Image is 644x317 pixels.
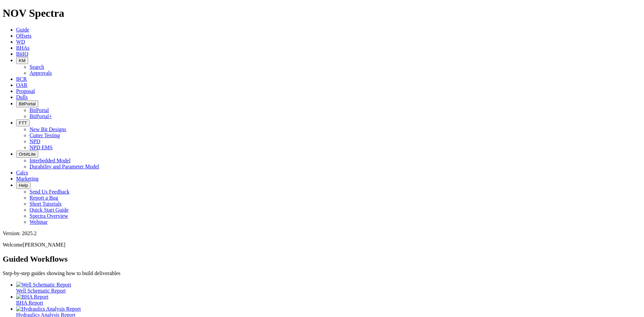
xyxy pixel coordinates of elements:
a: Cutter Testing [30,133,60,138]
a: Marketing [16,176,39,181]
a: Dulls [16,94,28,100]
a: OAR [16,82,28,88]
span: KM [19,58,25,63]
a: BHAs [16,45,30,51]
img: BHA Report [16,294,48,300]
button: Help [16,182,31,189]
a: Webinar [30,219,48,225]
a: Proposal [16,88,35,94]
button: OrbitLite [16,151,38,158]
span: Well Schematic Report [16,288,66,294]
img: Hydraulics Analysis Report [16,306,81,312]
span: OrbitLite [19,152,36,157]
p: Welcome [3,242,641,248]
span: [PERSON_NAME] [23,242,65,248]
a: BitPortal+ [30,113,52,119]
span: BitPortal [19,101,36,106]
button: FTT [16,119,30,126]
a: Short Tutorials [30,201,62,207]
span: FTT [19,120,27,125]
span: BHA Report [16,300,43,306]
a: NPD [30,139,40,144]
a: NPD EMS [30,145,53,150]
a: Interbedded Model [30,158,70,163]
p: Step-by-step guides showing how to build deliverables [3,270,641,276]
a: Spectra Overview [30,213,68,219]
a: Quick Start Guide [30,207,68,213]
img: Well Schematic Report [16,282,71,288]
a: BitIQ [16,51,28,57]
button: KM [16,57,28,64]
a: New Bit Designs [30,126,66,132]
a: Offsets [16,33,32,39]
span: Help [19,183,28,188]
a: Guide [16,27,29,33]
a: BitPortal [30,107,49,113]
a: WD [16,39,25,45]
a: Durability and Parameter Model [30,164,99,169]
a: Approvals [30,70,52,76]
button: BitPortal [16,100,38,107]
div: Version: 2025.2 [3,230,641,236]
a: Calcs [16,170,28,175]
a: Search [30,64,44,70]
a: Report a Bug [30,195,58,201]
a: BCR [16,76,27,82]
a: Well Schematic Report Well Schematic Report [16,282,641,294]
h1: NOV Spectra [3,7,641,19]
a: BHA Report BHA Report [16,294,641,306]
a: Send Us Feedback [30,189,69,195]
h2: Guided Workflows [3,255,641,264]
